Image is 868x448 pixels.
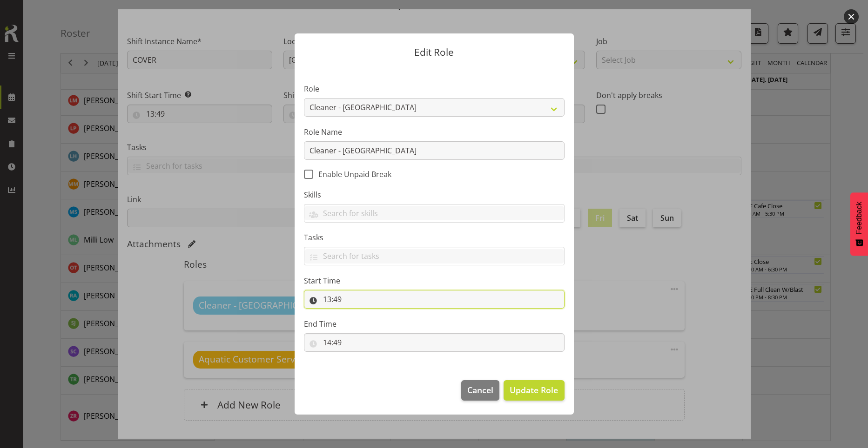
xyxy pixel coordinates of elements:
input: Search for skills [304,206,564,220]
span: Cancel [467,384,493,396]
span: Feedback [855,202,863,234]
button: Feedback - Show survey [850,192,868,256]
p: Edit Role [304,47,565,57]
input: E.g. Waiter 1 [304,141,565,160]
span: Update Role [510,384,558,396]
label: End Time [304,318,565,329]
label: Role Name [304,126,565,138]
input: Click to select... [304,333,565,352]
input: Search for tasks [304,249,564,264]
label: Start Time [304,275,565,286]
button: Cancel [461,380,499,401]
button: Update Role [504,380,564,401]
span: Enable Unpaid Break [313,170,391,179]
input: Click to select... [304,290,565,309]
label: Role [304,83,565,94]
label: Tasks [304,232,565,243]
label: Skills [304,189,565,200]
